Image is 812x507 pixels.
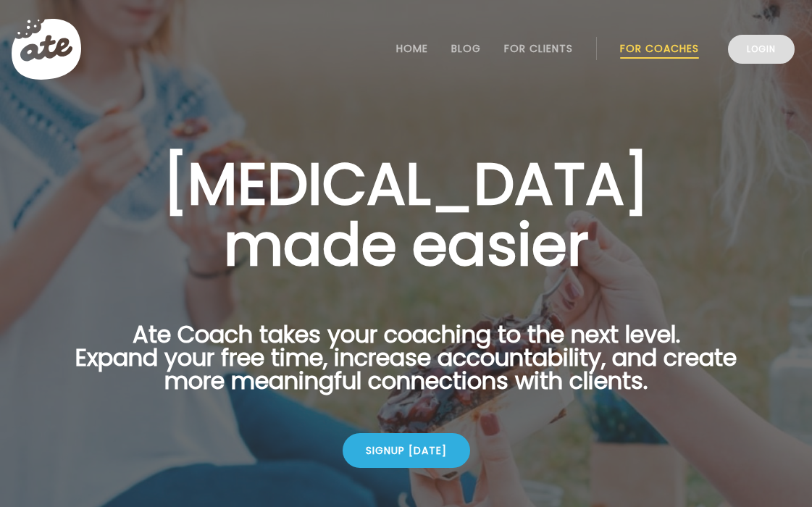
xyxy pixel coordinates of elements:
[728,35,795,64] a: Login
[396,43,428,54] a: Home
[53,154,760,275] h1: [MEDICAL_DATA] made easier
[504,43,573,54] a: For Clients
[451,43,481,54] a: Blog
[343,433,470,468] div: Signup [DATE]
[620,43,699,54] a: For Coaches
[53,323,760,410] p: Ate Coach takes your coaching to the next level. Expand your free time, increase accountability, ...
